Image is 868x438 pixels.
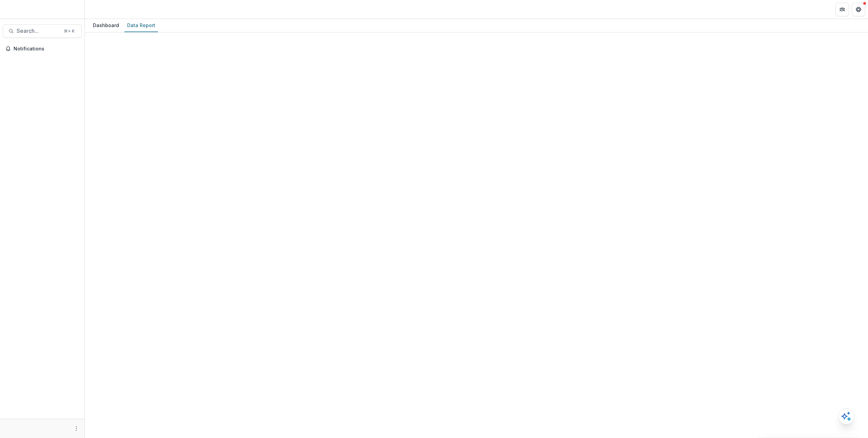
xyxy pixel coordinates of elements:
button: Get Help [852,3,865,16]
button: More [72,424,80,433]
button: Search... [3,24,82,38]
a: Dashboard [90,19,122,32]
a: Data Report [124,19,158,32]
div: Data Report [124,20,158,30]
div: Dashboard [90,20,122,30]
button: Partners [835,3,849,16]
button: Open AI Assistant [838,408,854,424]
button: Notifications [3,43,82,54]
div: ⌘ + K [62,27,76,35]
span: Notifications [14,46,79,52]
span: Search... [17,28,60,34]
